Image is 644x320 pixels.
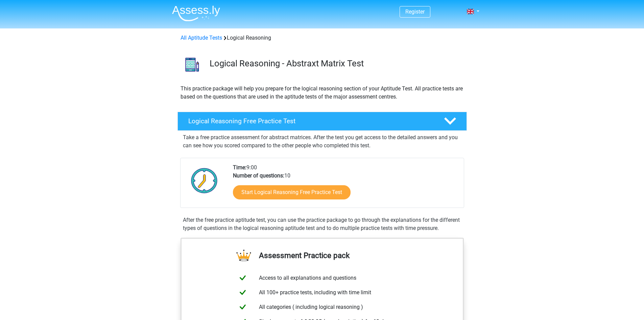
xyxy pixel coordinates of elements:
[181,85,464,101] p: This practice package will help you prepare for the logical reasoning section of your Aptitude Te...
[183,133,461,150] p: Take a free practice assessment for abstract matrices. After the test you get access to the detai...
[187,164,221,197] img: Clock
[172,5,220,21] img: Assessly
[210,58,461,69] h3: Logical Reasoning - Abstraxt Matrix Test
[405,8,425,15] a: Register
[181,35,222,41] a: All Aptitude Tests
[233,164,246,171] b: Time:
[233,185,351,199] a: Start Logical Reasoning Free Practice Test
[228,164,463,208] div: 9:00 10
[178,34,467,42] div: Logical Reasoning
[175,112,470,131] a: Logical Reasoning Free Practice Test
[180,216,464,232] div: After the free practice aptitude test, you can use the practice package to go through the explana...
[188,117,433,125] h4: Logical Reasoning Free Practice Test
[178,50,207,79] img: logical reasoning
[233,172,284,179] b: Number of questions:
